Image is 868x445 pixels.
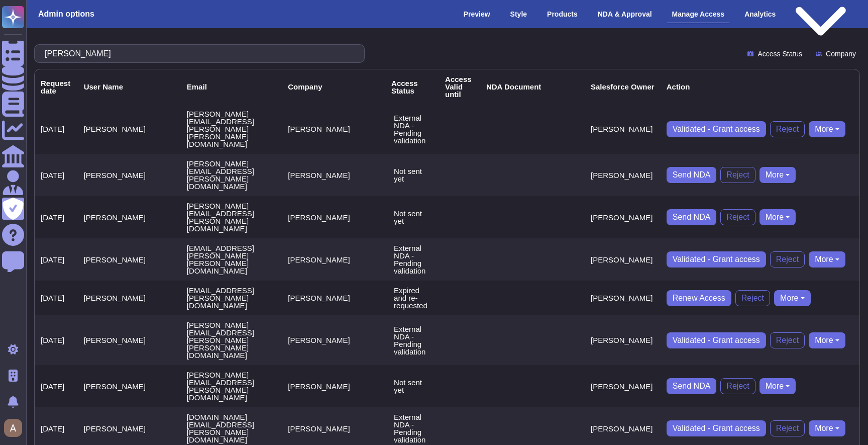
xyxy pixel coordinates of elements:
th: Company [282,69,385,104]
td: [PERSON_NAME] [78,315,181,365]
p: External NDA - Pending validation [394,325,433,355]
td: [PERSON_NAME] [282,281,385,315]
button: Reject [770,332,805,348]
td: [EMAIL_ADDRESS][PERSON_NAME][PERSON_NAME][DOMAIN_NAME] [181,238,282,281]
td: [PERSON_NAME] [585,315,661,365]
button: More [759,209,796,225]
div: NDA & Approval [593,6,657,23]
td: [PERSON_NAME] [78,196,181,238]
span: Validated - Grant access [673,125,760,133]
p: Expired and re-requested [394,287,433,309]
th: Action [661,69,859,104]
td: [PERSON_NAME] [585,281,661,315]
p: External NDA - Pending validation [394,244,433,275]
span: Reject [776,424,799,432]
th: Request date [35,69,78,104]
td: [PERSON_NAME] [78,365,181,407]
td: [DATE] [35,315,78,365]
span: Reject [776,125,799,133]
td: [PERSON_NAME][EMAIL_ADDRESS][PERSON_NAME][DOMAIN_NAME] [181,154,282,196]
td: [PERSON_NAME][EMAIL_ADDRESS][PERSON_NAME][PERSON_NAME][DOMAIN_NAME] [181,104,282,154]
td: [PERSON_NAME] [585,238,661,281]
td: [PERSON_NAME] [282,154,385,196]
th: NDA Document [480,69,585,104]
button: Send NDA [667,209,717,225]
h3: Admin options [38,9,94,19]
span: Send NDA [673,213,711,221]
div: Analytics [739,6,781,23]
span: Reject [741,294,764,302]
span: Company [826,50,856,57]
p: External NDA - Pending validation [394,413,433,443]
button: More [809,251,845,268]
button: Renew Access [667,290,731,306]
td: [PERSON_NAME] [78,104,181,154]
button: Reject [735,290,770,306]
td: [DATE] [35,196,78,238]
button: Validated - Grant access [667,420,766,436]
td: [DATE] [35,154,78,196]
p: Not sent yet [394,210,433,225]
span: Renew Access [673,294,725,302]
div: Style [505,6,532,23]
span: Reject [726,171,749,179]
img: user [4,419,22,437]
th: Access Valid until [439,69,480,104]
button: Reject [770,420,805,436]
span: Validated - Grant access [673,255,760,263]
td: [PERSON_NAME] [282,365,385,407]
th: Email [181,69,282,104]
button: More [809,332,845,348]
button: More [759,167,796,183]
span: Access Status [757,50,802,57]
td: [PERSON_NAME] [585,196,661,238]
span: Send NDA [673,171,711,179]
td: [PERSON_NAME][EMAIL_ADDRESS][PERSON_NAME][PERSON_NAME][DOMAIN_NAME] [181,315,282,365]
span: Send NDA [673,382,711,390]
button: More [774,290,811,306]
span: Reject [726,382,749,390]
button: More [809,121,845,137]
td: [PERSON_NAME] [282,238,385,281]
button: Validated - Grant access [667,332,766,348]
span: Reject [776,336,799,344]
td: [DATE] [35,365,78,407]
th: User Name [78,69,181,104]
span: Reject [726,213,749,221]
td: [PERSON_NAME] [585,154,661,196]
button: More [759,378,796,394]
button: Send NDA [667,378,717,394]
button: Validated - Grant access [667,251,766,268]
td: [PERSON_NAME] [282,104,385,154]
td: [PERSON_NAME] [282,196,385,238]
span: Reject [776,255,799,263]
button: Reject [720,378,755,394]
th: Access Status [385,69,439,104]
span: Validated - Grant access [673,336,760,344]
td: [PERSON_NAME] [585,104,661,154]
button: Reject [770,251,805,268]
td: [DATE] [35,238,78,281]
td: [DATE] [35,281,78,315]
td: [PERSON_NAME][EMAIL_ADDRESS][PERSON_NAME][DOMAIN_NAME] [181,365,282,407]
input: Search by keywords [40,45,354,62]
td: [PERSON_NAME] [282,315,385,365]
p: External NDA - Pending validation [394,114,433,144]
div: Manage Access [667,6,730,23]
th: Salesforce Owner [585,69,661,104]
button: Reject [770,121,805,137]
td: [PERSON_NAME][EMAIL_ADDRESS][PERSON_NAME][DOMAIN_NAME] [181,196,282,238]
td: [DATE] [35,104,78,154]
td: [PERSON_NAME] [78,281,181,315]
button: More [809,420,845,436]
button: Send NDA [667,167,717,183]
td: [PERSON_NAME] [585,365,661,407]
td: [EMAIL_ADDRESS][PERSON_NAME][DOMAIN_NAME] [181,281,282,315]
td: [PERSON_NAME] [78,238,181,281]
button: Reject [720,167,755,183]
div: Preview [459,6,495,23]
button: user [2,417,29,439]
div: Products [542,6,583,23]
button: Reject [720,209,755,225]
p: Not sent yet [394,167,433,183]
